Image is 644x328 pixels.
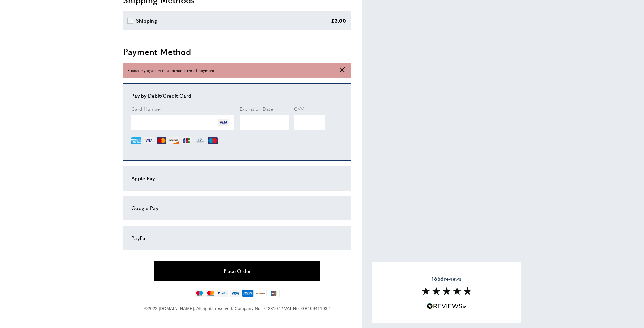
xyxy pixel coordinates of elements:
[432,274,444,282] strong: 1656
[331,17,346,25] div: £3.00
[136,17,157,25] div: Shipping
[268,290,280,297] img: jcb
[206,290,215,297] img: mastercard
[131,115,234,130] iframe: To enrich screen reader interactions, please activate Accessibility in Grammarly extension settings
[208,136,218,146] img: MI.png
[432,275,461,282] span: reviews
[131,92,343,100] div: Pay by Debit/Credit Card
[294,105,304,112] span: CVV
[131,136,141,146] img: AE.png
[154,261,320,281] button: Place Order
[131,234,343,242] div: PayPal
[127,67,216,74] span: Please try again with another form of payment.
[123,46,351,58] h2: Payment Method
[131,204,343,212] div: Google Pay
[255,290,267,297] img: discover
[157,136,166,146] img: MC.png
[422,287,472,295] img: Reviews section
[240,115,289,130] iframe: Secure Credit Card Frame - Expiration Date
[169,136,179,146] img: DI.png
[240,105,273,112] span: Expiration Date
[230,290,241,297] img: visa
[217,290,228,297] img: paypal
[182,136,192,146] img: JCB.png
[131,174,343,182] div: Apple Pay
[427,303,467,309] img: Reviews.io 5 stars
[218,117,229,128] img: VI.png
[294,115,325,130] iframe: Secure Credit Card Frame - CVV
[242,290,254,297] img: american-express
[144,306,330,311] span: ©2022 [DOMAIN_NAME]. All rights reserved. Company No. 7428107 / VAT No. GB109411932
[144,136,154,146] img: VI.png
[195,290,204,297] img: maestro
[194,136,205,146] img: DN.png
[131,105,161,112] span: Card Number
